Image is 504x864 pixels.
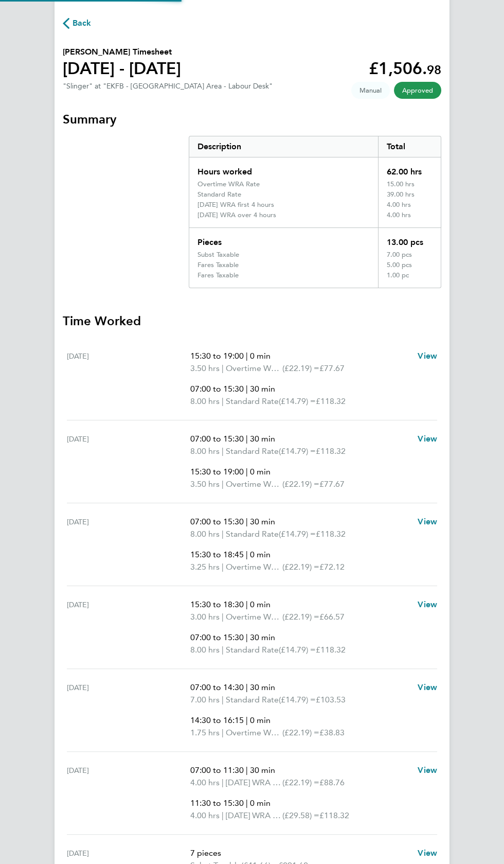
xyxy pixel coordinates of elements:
[378,251,441,261] div: 7.00 pcs
[222,695,224,704] span: |
[282,363,319,373] span: (£22.19) =
[190,632,244,642] span: 07:00 to 15:30
[246,467,248,477] span: |
[226,561,282,573] span: Overtime WRA Rate
[222,778,224,787] span: |
[226,528,279,540] span: Standard Rate
[279,446,316,456] span: (£14.79) =
[418,765,437,775] span: View
[67,350,190,408] div: [DATE]
[190,446,220,456] span: 8.00 hrs
[222,529,224,539] span: |
[246,550,248,559] span: |
[378,157,441,180] div: 62.00 hrs
[226,445,279,457] span: Standard Rate
[246,384,248,394] span: |
[319,810,349,820] span: £118.32
[378,211,441,227] div: 4.00 hrs
[226,362,282,375] span: Overtime WRA Rate
[190,612,220,622] span: 3.00 hrs
[378,180,441,190] div: 15.00 hrs
[197,211,276,219] div: [DATE] WRA over 4 hours
[190,728,220,737] span: 1.75 hrs
[222,645,224,655] span: |
[222,396,224,406] span: |
[351,82,390,99] span: This timesheet was manually created.
[279,645,316,655] span: (£14.79) =
[190,645,220,655] span: 8.00 hrs
[190,479,220,489] span: 3.50 hrs
[190,847,409,859] p: 7 pieces
[190,434,244,444] span: 07:00 to 15:30
[190,682,244,692] span: 07:00 to 14:30
[63,313,441,329] h3: Time Worked
[427,62,441,77] span: 98
[189,136,441,288] div: Summary
[222,810,224,820] span: |
[246,517,248,526] span: |
[418,598,437,611] a: View
[67,433,190,490] div: [DATE]
[418,351,437,361] span: View
[197,251,239,259] div: Subst Taxable
[73,17,92,29] span: Back
[226,611,282,623] span: Overtime WRA Rate
[63,82,273,91] div: "Slinger" at "EKFB - [GEOGRAPHIC_DATA] Area - Labour Desk"
[190,517,244,526] span: 07:00 to 15:30
[222,363,224,373] span: |
[250,798,271,808] span: 0 min
[319,562,345,572] span: £72.12
[246,765,248,775] span: |
[250,434,275,444] span: 30 min
[222,728,224,737] span: |
[246,434,248,444] span: |
[190,396,220,406] span: 8.00 hrs
[226,478,282,490] span: Overtime WRA Rate
[246,351,248,361] span: |
[190,798,244,808] span: 11:30 to 15:30
[190,562,220,572] span: 3.25 hrs
[250,550,271,559] span: 0 min
[250,599,271,609] span: 0 min
[63,111,441,128] h3: Summary
[282,562,319,572] span: (£22.19) =
[282,728,319,737] span: (£22.19) =
[378,201,441,211] div: 4.00 hrs
[246,599,248,609] span: |
[316,529,346,539] span: £118.32
[319,479,345,489] span: £77.67
[189,136,378,157] div: Description
[250,467,271,477] span: 0 min
[282,778,319,787] span: (£22.19) =
[222,479,224,489] span: |
[250,384,275,394] span: 30 min
[418,681,437,694] a: View
[63,58,181,79] h1: [DATE] - [DATE]
[67,681,190,739] div: [DATE]
[418,516,437,528] a: View
[226,777,282,789] span: [DATE] WRA first 4 hours
[282,810,319,820] span: (£29.58) =
[316,396,346,406] span: £118.32
[282,479,319,489] span: (£22.19) =
[246,798,248,808] span: |
[319,363,345,373] span: £77.67
[250,715,271,725] span: 0 min
[190,695,220,704] span: 7.00 hrs
[226,727,282,739] span: Overtime WRA Rate
[418,682,437,692] span: View
[197,261,239,269] div: Fares Taxable
[250,682,275,692] span: 30 min
[226,809,282,822] span: [DATE] WRA over 4 hours
[246,632,248,642] span: |
[279,396,316,406] span: (£14.79) =
[394,82,441,99] span: This timesheet has been approved.
[369,59,441,78] app-decimal: £1,506.
[197,180,260,188] div: Overtime WRA Rate
[197,201,274,209] div: [DATE] WRA first 4 hours
[418,517,437,526] span: View
[316,446,346,456] span: £118.32
[190,363,220,373] span: 3.50 hrs
[250,765,275,775] span: 30 min
[378,261,441,271] div: 5.00 pcs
